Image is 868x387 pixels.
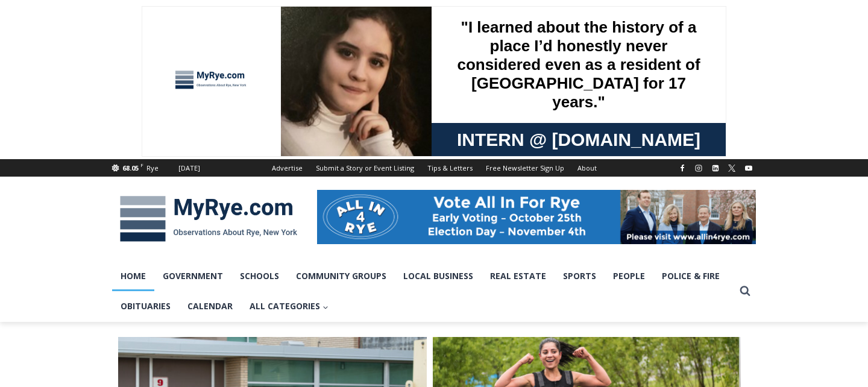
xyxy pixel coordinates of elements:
nav: Secondary Navigation [265,159,603,177]
a: Sports [555,261,605,291]
div: Located at [STREET_ADDRESS][PERSON_NAME] [124,75,177,144]
a: Calendar [179,291,241,321]
a: Tips & Letters [421,159,479,177]
a: Obituaries [112,291,179,321]
button: Child menu of All Categories [241,291,337,321]
a: Home [112,261,154,291]
div: [DATE] [178,163,200,174]
a: Free Newsletter Sign Up [479,159,571,177]
a: People [605,261,653,291]
a: About [571,159,603,177]
a: Schools [231,261,288,291]
a: Police & Fire [653,261,728,291]
a: YouTube [741,161,756,175]
img: All in for Rye [317,190,756,244]
img: MyRye.com [112,187,305,250]
a: Local Business [395,261,482,291]
div: Rye [146,163,159,174]
a: Intern @ [DOMAIN_NAME] [290,117,584,150]
span: 68.05 [122,163,139,172]
a: Facebook [675,161,690,175]
a: Instagram [691,161,706,175]
a: Community Groups [288,261,395,291]
nav: Primary Navigation [112,261,734,322]
a: X [725,161,739,175]
a: Open Tues. - Sun. [PHONE_NUMBER] [1,121,121,150]
span: Open Tues. - Sun. [PHONE_NUMBER] [4,124,118,170]
span: F [140,162,143,168]
a: Linkedin [708,161,723,175]
a: Submit a Story or Event Listing [309,159,421,177]
span: Intern @ [DOMAIN_NAME] [315,120,559,147]
a: Government [154,261,231,291]
a: Advertise [265,159,309,177]
div: "I learned about the history of a place I’d honestly never considered even as a resident of [GEOG... [304,1,570,117]
button: View Search Form [734,280,756,302]
a: Real Estate [482,261,555,291]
